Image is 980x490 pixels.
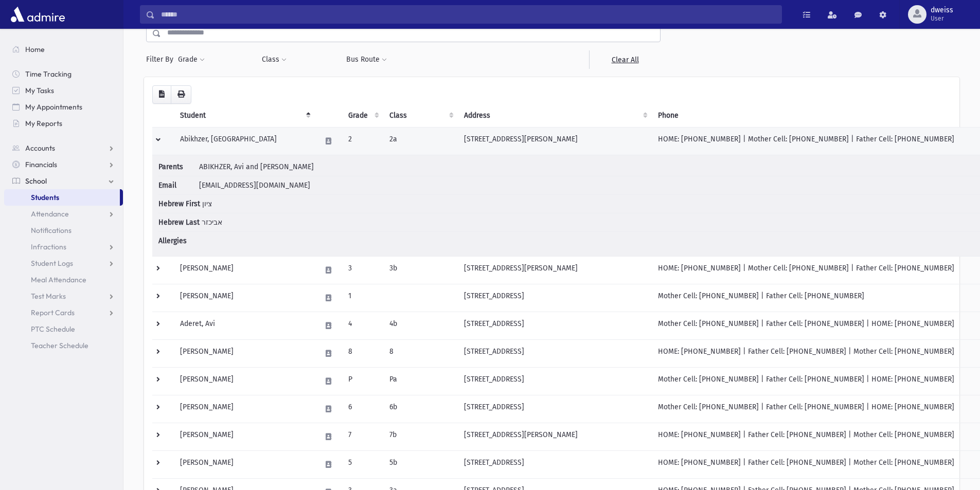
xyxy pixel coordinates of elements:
td: 4b [383,312,458,339]
td: [STREET_ADDRESS][PERSON_NAME] [458,256,652,284]
span: My Reports [25,119,62,128]
a: My Reports [4,115,123,132]
th: Class: activate to sort column ascending [383,104,458,128]
span: אביכזר [202,218,222,227]
button: Bus Route [346,50,387,69]
td: [STREET_ADDRESS] [458,284,652,312]
a: Accounts [4,140,123,156]
span: Time Tracking [25,69,72,79]
a: PTC Schedule [4,321,123,337]
button: Grade [177,50,205,69]
td: 2a [383,127,458,155]
span: Parents [158,161,197,172]
button: Class [261,50,287,69]
button: Print [171,85,191,104]
td: 1 [342,284,383,312]
td: [STREET_ADDRESS] [458,395,652,423]
td: 8 [383,339,458,367]
a: Test Marks [4,288,123,304]
td: [STREET_ADDRESS] [458,450,652,478]
span: Infractions [31,242,66,251]
td: Pa [383,367,458,395]
td: [STREET_ADDRESS] [458,312,652,339]
td: [PERSON_NAME] [174,284,315,312]
img: AdmirePro [8,4,67,25]
a: Teacher Schedule [4,337,123,354]
td: Abikhzer, [GEOGRAPHIC_DATA] [174,127,315,155]
td: [PERSON_NAME] [174,395,315,423]
a: Notifications [4,222,123,239]
a: My Tasks [4,82,123,99]
span: My Tasks [25,86,54,95]
span: Attendance [31,209,69,219]
th: Address: activate to sort column ascending [458,104,652,128]
span: Financials [25,160,57,169]
span: Student Logs [31,259,73,268]
td: 4 [342,312,383,339]
td: Aderet, Avi [174,312,315,339]
td: [PERSON_NAME] [174,256,315,284]
a: Home [4,41,123,58]
td: 7 [342,423,383,450]
a: Meal Attendance [4,271,123,288]
button: CSV [152,85,171,104]
span: Students [31,193,59,202]
span: Notifications [31,226,72,235]
a: Students [4,189,120,206]
td: 7b [383,423,458,450]
a: Infractions [4,239,123,255]
span: Teacher Schedule [31,341,88,350]
span: dweiss [931,6,953,14]
span: Test Marks [31,292,66,301]
span: Meal Attendance [31,275,86,284]
td: [STREET_ADDRESS][PERSON_NAME] [458,423,652,450]
span: ABIKHZER, Avi and [PERSON_NAME] [199,162,314,171]
span: Allergies [158,235,197,246]
td: [STREET_ADDRESS] [458,367,652,395]
td: 5 [342,450,383,478]
td: 2 [342,127,383,155]
td: 5b [383,450,458,478]
a: Time Tracking [4,66,123,82]
a: My Appointments [4,99,123,115]
td: [PERSON_NAME] [174,423,315,450]
span: School [25,176,47,186]
td: 3 [342,256,383,284]
span: ציון [202,199,212,208]
span: PTC Schedule [31,324,75,334]
span: Hebrew Last [158,217,200,228]
th: Student: activate to sort column descending [174,104,315,128]
a: Financials [4,156,123,173]
td: P [342,367,383,395]
td: 6b [383,395,458,423]
span: My Appointments [25,102,82,112]
td: [STREET_ADDRESS][PERSON_NAME] [458,127,652,155]
td: [STREET_ADDRESS] [458,339,652,367]
a: Clear All [589,50,661,69]
th: Grade: activate to sort column ascending [342,104,383,128]
td: [PERSON_NAME] [174,339,315,367]
span: User [931,14,953,23]
a: School [4,173,123,189]
span: Filter By [146,54,177,65]
span: Accounts [25,143,55,153]
td: [PERSON_NAME] [174,450,315,478]
a: Attendance [4,206,123,222]
td: 6 [342,395,383,423]
input: Search [155,5,781,24]
span: Home [25,45,45,54]
span: Email [158,180,197,191]
td: [PERSON_NAME] [174,367,315,395]
td: 8 [342,339,383,367]
td: 3b [383,256,458,284]
span: Hebrew First [158,198,200,209]
span: Report Cards [31,308,75,317]
span: [EMAIL_ADDRESS][DOMAIN_NAME] [199,181,310,190]
a: Student Logs [4,255,123,271]
a: Report Cards [4,304,123,321]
